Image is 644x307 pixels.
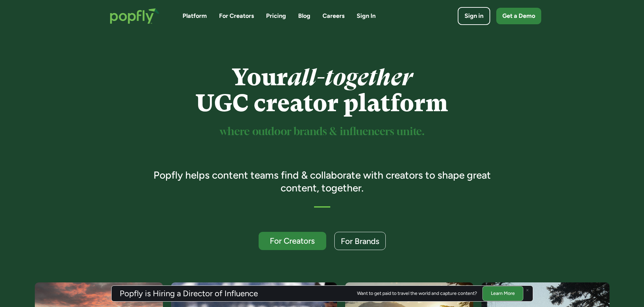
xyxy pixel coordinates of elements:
a: For Brands [334,232,386,250]
h3: Popfly helps content teams find & collaborate with creators to shape great content, together. [144,169,500,194]
a: Careers [323,12,344,20]
sup: where outdoor brands & influencers unite. [220,127,425,137]
a: Platform [183,12,207,20]
div: Sign in [464,12,483,20]
div: Want to get paid to travel the world and capture content? [357,291,477,296]
a: Pricing [266,12,286,20]
h1: Your UGC creator platform [144,64,500,116]
a: For Creators [219,12,254,20]
h3: Popfly is Hiring a Director of Influence [120,289,258,298]
div: For Brands [341,237,379,245]
a: Learn More [482,286,523,301]
a: Blog [298,12,310,20]
div: For Creators [265,237,320,245]
em: all-together [288,64,412,91]
a: For Creators [259,232,326,250]
a: home [103,1,166,31]
div: Get a Demo [502,12,535,20]
a: Sign In [357,12,376,20]
a: Get a Demo [496,8,541,24]
a: Sign in [458,7,490,25]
